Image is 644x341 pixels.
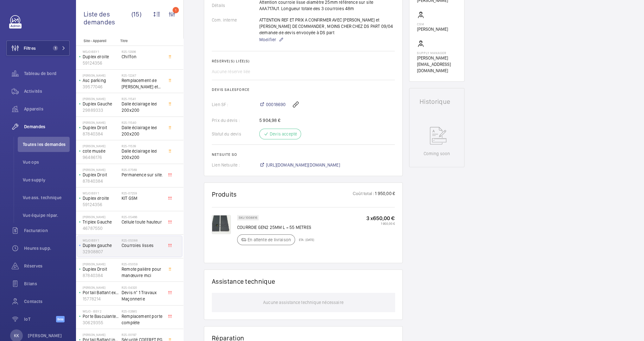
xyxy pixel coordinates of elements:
h2: Réserve(s) liée(s) [212,59,395,63]
span: Remplacement porte complète [122,313,163,326]
span: Permanence sur site. [122,172,163,178]
h2: R25-07259 [122,191,163,195]
p: 87840384 [83,131,119,137]
p: Site - Appareil [76,39,118,43]
span: Réserves [24,263,70,269]
span: Modifier [259,36,276,43]
p: Triplex Gauche [83,219,119,225]
span: Remplacement de [PERSON_NAME] et contact à clé liftier palière [122,77,163,90]
span: 1 [53,46,58,51]
span: Chiffon [122,54,163,60]
h1: Assistance technique [212,277,275,285]
p: [PERSON_NAME] [83,333,119,337]
h2: R25-12247 [122,73,163,77]
p: Duplex Droit [83,172,119,178]
span: Contacts [24,298,70,305]
p: SKU 1008816 [239,217,257,219]
span: Filtres [24,45,36,51]
a: 00018690 [259,101,286,108]
p: Duplex droite [83,54,119,60]
span: [URL][DOMAIN_NAME][DOMAIN_NAME] [266,162,340,168]
p: WOJO - ISSY 2 [83,309,119,313]
p: Duplex droite [83,195,119,201]
p: Aucune assistance technique nécessaire [263,293,344,312]
span: Courroies lisses [122,242,163,249]
span: Vue supply [23,177,70,183]
p: CSM [417,22,448,26]
span: Vue ops [23,159,70,165]
p: [PERSON_NAME] [83,121,119,124]
p: 1 950,00 € [374,190,395,198]
span: Activités [24,88,70,94]
span: Dalle éclairage led 200x200 [122,124,163,137]
p: 87840384 [83,178,119,184]
h2: R25-02685 [122,309,163,313]
p: ETA : [DATE] [295,238,314,242]
h2: R25-11539 [122,144,163,148]
p: [PERSON_NAME] [83,97,119,101]
p: 15778214 [83,296,119,302]
img: tzUdY0xsmE4dIpnmrq_8FiKUWh_nhUOFDU5cVYLN2tkbZ4Zg.png [212,215,231,234]
p: [PERSON_NAME] [83,286,119,289]
p: 96486176 [83,154,119,161]
h2: R25-05466 [122,215,163,219]
p: COURROIE GEN2 25MM L = 55 METRES [237,224,314,230]
span: Dalle éclairage led 200x200 [122,148,163,161]
p: [PERSON_NAME] [83,73,119,77]
span: Dalle éclairage led 200x200 [122,101,163,113]
h2: R25-05059 [122,262,163,266]
p: 87840384 [83,272,119,279]
span: Devis n° 1 Travaux Maçonnerie [122,289,163,302]
p: WOJO ISSY 1 [83,191,119,195]
p: Coming soon [423,150,450,157]
span: Liste des demandes [84,10,131,26]
h2: R25-12936 [122,50,163,54]
p: 32908807 [83,249,119,255]
p: WOJO ISSY 1 [83,238,119,242]
span: Appareils [24,106,70,112]
p: Supply manager [417,51,457,55]
h1: Historique [420,98,454,105]
span: Heures supp. [24,245,70,251]
p: Porte Basculante -3 [83,313,119,319]
p: Portail Battant extérieur [83,289,119,296]
h2: R25-11540 [122,121,163,124]
p: [PERSON_NAME] [417,26,448,32]
p: Duplex Droit [83,266,119,272]
p: [PERSON_NAME] [83,144,119,148]
p: 3 x 650,00 € [366,215,395,222]
p: 59124356 [83,60,119,66]
span: Facturation [24,227,70,234]
h2: R25-07569 [122,168,163,172]
p: WOJO ISSY 1 [83,50,119,54]
p: Duplex gauche [83,242,119,249]
p: [PERSON_NAME] [83,168,119,172]
span: Beta [56,316,65,322]
p: Coût total : [353,190,374,198]
p: 30629355 [83,319,119,326]
h2: R25-04320 [122,286,163,289]
span: Vue ass. technique [23,194,70,201]
h2: R25-11541 [122,97,163,101]
p: 46787550 [83,225,119,231]
span: Vue équipe répar. [23,212,70,218]
span: Demandes [24,123,70,130]
p: Titre [120,39,162,43]
a: [URL][DOMAIN_NAME][DOMAIN_NAME] [259,162,340,168]
span: IoT [24,316,56,322]
span: KIT GSM [122,195,163,201]
p: 59124356 [83,201,119,208]
p: Duplex Gauche [83,101,119,107]
p: [PERSON_NAME] [83,215,119,219]
h2: Netsuite SO [212,152,395,157]
p: 39577046 [83,84,119,90]
p: cote musée [83,148,119,154]
p: Duplex Droit [83,124,119,131]
span: Tableau de bord [24,70,70,77]
p: 29889333 [83,107,119,113]
span: 00018690 [266,101,286,108]
h2: R25-00197 [122,333,163,337]
p: [PERSON_NAME][EMAIL_ADDRESS][DOMAIN_NAME] [417,55,457,74]
p: [PERSON_NAME] [28,332,62,339]
h2: Devis Salesforce [212,87,395,92]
